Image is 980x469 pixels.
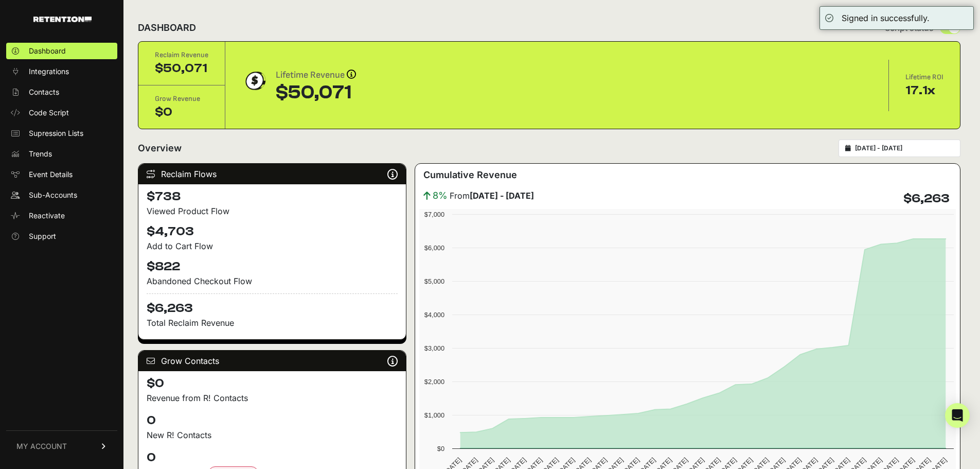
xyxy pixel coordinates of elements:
[155,60,208,77] div: $50,071
[6,430,117,462] a: MY ACCOUNT
[423,168,517,182] h3: Cumulative Revenue
[29,149,52,159] span: Trends
[147,275,398,287] div: Abandoned Checkout Flow
[276,68,356,82] div: Lifetime Revenue
[29,128,83,138] span: Supression Lists
[29,169,73,180] span: Event Details
[138,351,406,371] div: Grow Contacts
[424,378,444,386] text: $2,000
[945,403,970,428] div: Open Intercom Messenger
[147,317,398,329] p: Total Reclaim Revenue
[29,231,56,241] span: Support
[6,43,117,59] a: Dashboard
[147,293,398,317] h4: $6,263
[147,412,398,429] h4: 0
[155,104,208,120] div: $0
[6,105,117,121] a: Code Script
[242,68,268,94] img: dollar-coin-05c43ed7efb7bc0c12610022525b4bbbb207c7efeef5aecc26f025e68dcafac9.png
[905,82,943,99] div: 17.1x
[6,187,117,203] a: Sub-Accounts
[29,66,69,77] span: Integrations
[905,72,943,82] div: Lifetime ROI
[29,211,65,221] span: Reactivate
[842,12,930,24] div: Signed in successfully.
[147,188,398,205] h4: $738
[6,125,117,142] a: Supression Lists
[424,411,444,419] text: $1,000
[29,190,77,200] span: Sub-Accounts
[138,164,406,184] div: Reclaim Flows
[29,87,59,97] span: Contacts
[138,141,182,155] h2: Overview
[16,441,67,451] span: MY ACCOUNT
[147,429,398,441] p: New R! Contacts
[6,166,117,183] a: Event Details
[147,375,398,392] h4: $0
[147,392,398,404] p: Revenue from R! Contacts
[424,211,444,218] text: $7,000
[903,190,950,207] h4: $6,263
[6,228,117,245] a: Support
[147,449,398,466] h4: 0
[147,205,398,217] div: Viewed Product Flow
[147,223,398,240] h4: $4,703
[424,344,444,352] text: $3,000
[29,108,69,118] span: Code Script
[276,82,356,103] div: $50,071
[6,63,117,80] a: Integrations
[424,277,444,285] text: $5,000
[155,94,208,104] div: Grow Revenue
[424,311,444,319] text: $4,000
[424,244,444,252] text: $6,000
[138,21,196,35] h2: DASHBOARD
[450,189,534,202] span: From
[33,16,92,22] img: Retention.com
[29,46,66,56] span: Dashboard
[6,146,117,162] a: Trends
[6,84,117,100] a: Contacts
[155,50,208,60] div: Reclaim Revenue
[147,258,398,275] h4: $822
[147,240,398,252] div: Add to Cart Flow
[437,445,444,453] text: $0
[470,190,534,201] strong: [DATE] - [DATE]
[433,188,448,203] span: 8%
[6,207,117,224] a: Reactivate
